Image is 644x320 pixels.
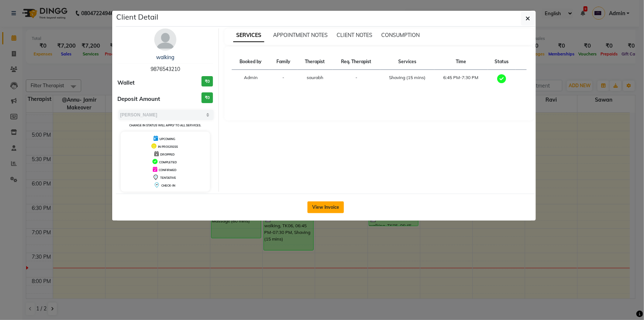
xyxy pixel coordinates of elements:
[161,184,175,187] span: CHECK-IN
[118,79,135,87] span: Wallet
[202,92,213,103] h3: ₹0
[434,70,488,89] td: 6:45 PM-7:30 PM
[434,54,488,70] th: Time
[307,75,323,80] span: saurabh
[156,54,174,61] a: walking
[337,32,372,38] span: CLIENT NOTES
[159,137,175,141] span: UPCOMING
[151,66,180,72] span: 9876543210
[160,176,176,180] span: TENTATIVE
[232,54,269,70] th: Booked by
[232,70,269,89] td: Admin
[273,32,328,38] span: APPOINTMENT NOTES
[117,11,159,23] h5: Client Detail
[160,153,175,156] span: DROPPED
[118,95,161,103] span: Deposit Amount
[381,32,420,38] span: CONSUMPTION
[159,168,176,172] span: CONFIRMED
[269,54,297,70] th: Family
[129,123,201,127] small: Change in status will apply to all services.
[233,29,264,42] span: SERVICES
[159,160,177,164] span: COMPLETED
[269,70,297,89] td: -
[307,201,344,213] button: View Invoice
[333,70,380,89] td: -
[380,54,434,70] th: Services
[333,54,380,70] th: Req. Therapist
[154,28,176,51] img: avatar
[202,76,213,87] h3: ₹0
[385,74,430,81] div: Shaving (15 mins)
[488,54,516,70] th: Status
[297,54,333,70] th: Therapist
[158,145,178,149] span: IN PROGRESS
